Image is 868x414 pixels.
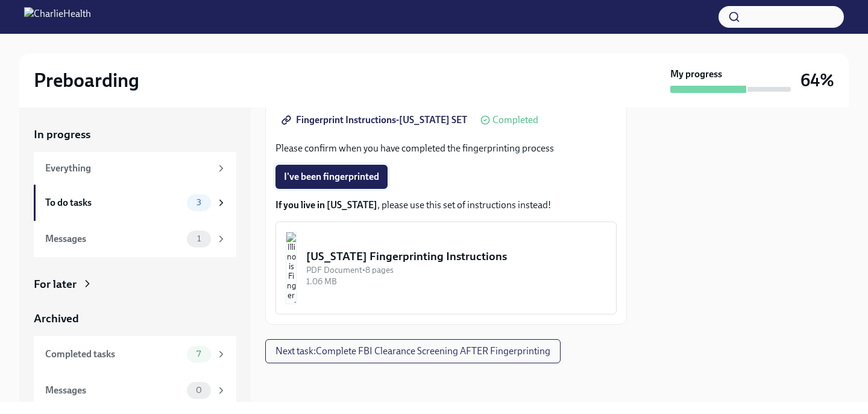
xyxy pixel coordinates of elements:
[265,339,561,363] button: Next task:Complete FBI Clearance Screening AFTER Fingerprinting
[800,69,834,91] h3: 64%
[45,232,182,246] div: Messages
[34,185,236,221] a: To do tasks3
[45,348,182,361] div: Completed tasks
[284,114,467,126] span: Fingerprint Instructions-[US_STATE] SET
[306,264,606,276] div: PDF Document • 8 pages
[275,199,377,211] strong: If you live in [US_STATE]
[189,386,209,395] span: 0
[670,68,722,81] strong: My progress
[34,276,77,292] div: For later
[189,349,208,358] span: 7
[34,68,139,92] h2: Preboarding
[275,108,476,132] a: Fingerprint Instructions-[US_STATE] SET
[24,7,91,27] img: CharlieHealth
[34,336,236,372] a: Completed tasks7
[275,221,617,314] button: [US_STATE] Fingerprinting InstructionsPDF Document•8 pages1.06 MB
[34,127,236,142] a: In progress
[34,276,236,292] a: For later
[45,196,182,209] div: To do tasks
[34,372,236,409] a: Messages0
[34,311,236,326] a: Archived
[275,345,550,357] span: Next task : Complete FBI Clearance Screening AFTER Fingerprinting
[189,198,209,207] span: 3
[34,221,236,257] a: Messages1
[284,171,379,183] span: I've been fingerprinted
[190,234,208,243] span: 1
[286,232,297,304] img: Illinois Fingerprinting Instructions
[45,384,182,397] div: Messages
[306,249,606,264] div: [US_STATE] Fingerprinting Instructions
[275,142,617,155] p: Please confirm when you have completed the fingerprinting process
[275,165,388,189] button: I've been fingerprinted
[34,152,236,185] a: Everything
[275,199,617,212] p: , please use this set of instructions instead!
[492,115,538,125] span: Completed
[45,162,211,175] div: Everything
[306,276,606,287] div: 1.06 MB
